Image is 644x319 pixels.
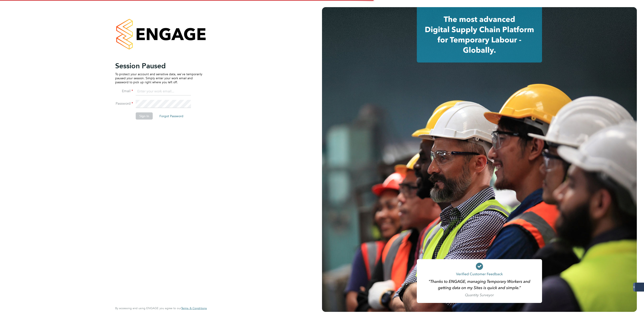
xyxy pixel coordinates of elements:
label: Password [115,101,133,106]
button: Forgot Password [156,112,187,119]
input: Enter your work email... [136,88,191,96]
label: Email [115,89,133,93]
h2: Session Paused [115,61,202,70]
a: Terms & Conditions [181,306,207,310]
span: Terms & Conditions [181,306,207,310]
span: By accessing and using ENGAGE you agree to our [115,306,207,310]
button: Sign In [136,112,153,119]
p: To protect your account and sensitive data, we've temporarily paused your session. Simply enter y... [115,72,202,84]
